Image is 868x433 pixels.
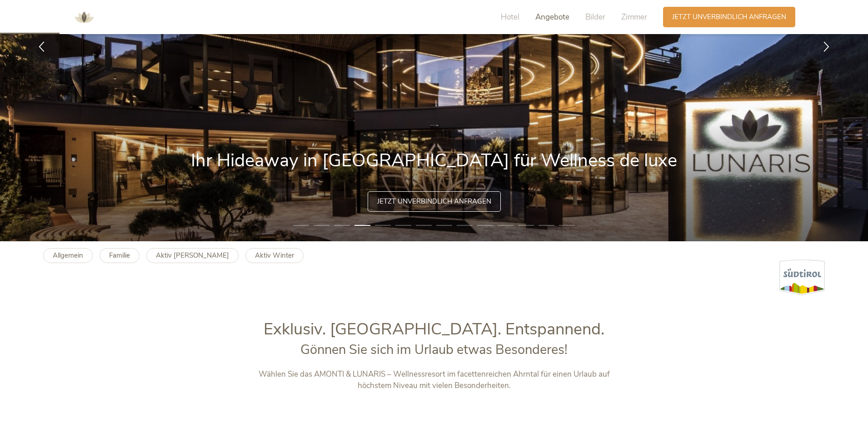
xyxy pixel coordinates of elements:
a: AMONTI & LUNARIS Wellnessresort [70,14,98,20]
a: Allgemein [43,248,93,263]
a: Aktiv Winter [245,248,304,263]
span: Jetzt unverbindlich anfragen [672,12,786,22]
span: Bilder [585,12,605,22]
img: AMONTI & LUNARIS Wellnessresort [70,4,98,31]
a: Familie [100,248,140,263]
span: Hotel [501,12,519,22]
a: Aktiv [PERSON_NAME] [146,248,239,263]
span: Zimmer [621,12,647,22]
span: Exklusiv. [GEOGRAPHIC_DATA]. Entspannend. [264,318,604,340]
b: Familie [109,251,130,260]
p: Wählen Sie das AMONTI & LUNARIS – Wellnessresort im facettenreichen Ahrntal für einen Urlaub auf ... [244,368,624,392]
b: Aktiv [PERSON_NAME] [156,251,229,260]
img: Südtirol [779,259,825,295]
b: Aktiv Winter [255,251,294,260]
span: Gönnen Sie sich im Urlaub etwas Besonderes! [300,341,568,358]
span: Angebote [535,12,569,22]
b: Allgemein [53,251,83,260]
span: Jetzt unverbindlich anfragen [377,197,491,206]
